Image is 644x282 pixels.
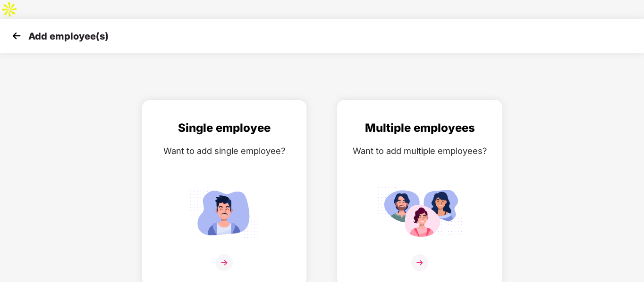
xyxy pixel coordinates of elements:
div: Single employee [152,119,297,137]
div: Multiple employees [347,119,492,137]
img: svg+xml;base64,PHN2ZyB4bWxucz0iaHR0cDovL3d3dy53My5vcmcvMjAwMC9zdmciIGlkPSJNdWx0aXBsZV9lbXBsb3llZS... [377,183,462,242]
p: Add employee(s) [28,31,109,42]
div: Want to add multiple employees? [347,144,492,158]
img: svg+xml;base64,PHN2ZyB4bWxucz0iaHR0cDovL3d3dy53My5vcmcvMjAwMC9zdmciIGlkPSJTaW5nbGVfZW1wbG95ZWUiIH... [182,183,267,242]
img: svg+xml;base64,PHN2ZyB4bWxucz0iaHR0cDovL3d3dy53My5vcmcvMjAwMC9zdmciIHdpZHRoPSIzNiIgaGVpZ2h0PSIzNi... [216,254,233,271]
div: Want to add single employee? [152,144,297,158]
img: svg+xml;base64,PHN2ZyB4bWxucz0iaHR0cDovL3d3dy53My5vcmcvMjAwMC9zdmciIHdpZHRoPSIzNiIgaGVpZ2h0PSIzNi... [411,254,428,271]
img: svg+xml;base64,PHN2ZyB4bWxucz0iaHR0cDovL3d3dy53My5vcmcvMjAwMC9zdmciIHdpZHRoPSIzMCIgaGVpZ2h0PSIzMC... [9,29,24,43]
